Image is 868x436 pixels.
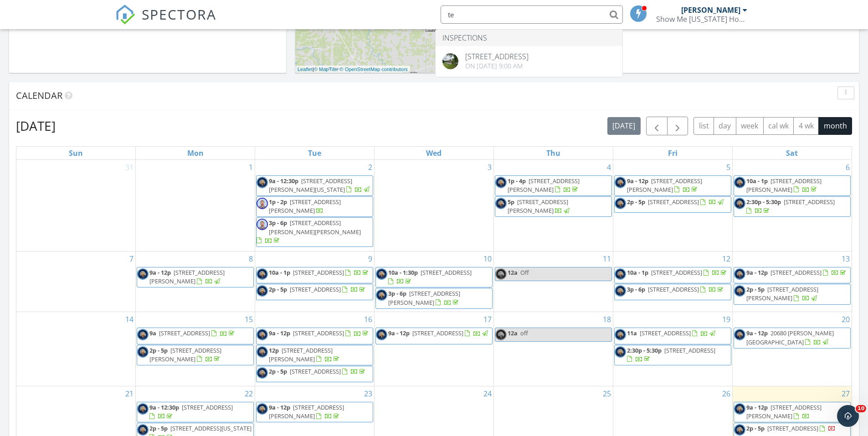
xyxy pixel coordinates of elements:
[436,46,622,77] a: [STREET_ADDRESS] On [DATE] 9:00 am
[269,346,279,354] span: 12p
[137,346,149,358] img: 457113340_122114371652455543_2292472785513355662_n.jpg
[486,160,493,174] a: Go to September 3, 2025
[243,312,255,327] a: Go to September 15, 2025
[614,284,731,300] a: 3p - 6p [STREET_ADDRESS]
[746,403,822,420] span: [STREET_ADDRESS][PERSON_NAME]
[269,403,290,411] span: 9a - 12p
[257,403,268,415] img: 457113340_122114371652455543_2292472785513355662_n.jpg
[256,402,373,422] a: 9a - 12p [STREET_ADDRESS][PERSON_NAME]
[257,219,268,230] img: img_2594.jpeg
[256,345,373,365] a: 12p [STREET_ADDRESS][PERSON_NAME]
[732,312,852,386] td: Go to September 20, 2025
[149,329,156,337] span: 9a
[269,329,290,337] span: 9a - 12p
[16,160,136,251] td: Go to August 31, 2025
[495,175,612,196] a: 1p - 4p [STREET_ADDRESS][PERSON_NAME]
[646,117,668,135] button: Previous month
[495,198,507,209] img: 457113340_122114371652455543_2292472785513355662_n.jpg
[257,285,268,297] img: 457113340_122114371652455543_2292472785513355662_n.jpg
[508,198,514,206] span: 5p
[295,66,410,73] div: |
[123,312,135,327] a: Go to September 14, 2025
[734,177,745,188] img: 457113340_122114371652455543_2292472785513355662_n.jpg
[123,386,135,401] a: Go to September 21, 2025
[615,346,626,358] img: 457113340_122114371652455543_2292472785513355662_n.jpg
[627,177,648,185] span: 9a - 12p
[493,312,613,386] td: Go to September 18, 2025
[746,424,836,432] a: 2p - 5p [STREET_ADDRESS]
[544,147,562,159] a: Thursday
[493,160,613,251] td: Go to September 4, 2025
[648,198,699,206] span: [STREET_ADDRESS]
[746,424,765,432] span: 2p - 5p
[627,198,725,206] a: 2p - 5p [STREET_ADDRESS]
[746,198,835,215] a: 2:30p - 5:30p [STREET_ADDRESS]
[508,177,580,194] a: 1p - 4p [STREET_ADDRESS][PERSON_NAME]
[16,251,136,312] td: Go to September 7, 2025
[376,268,387,280] img: 457113340_122114371652455543_2292472785513355662_n.jpg
[185,147,205,159] a: Monday
[648,285,699,293] span: [STREET_ADDRESS]
[256,175,373,196] a: 9a - 12:30p [STREET_ADDRESS][PERSON_NAME][US_STATE]
[734,403,745,415] img: 457113340_122114371652455543_2292472785513355662_n.jpg
[269,346,333,363] span: [STREET_ADDRESS][PERSON_NAME]
[627,285,645,293] span: 3p - 6p
[734,198,745,209] img: 457113340_122114371652455543_2292472785513355662_n.jpg
[746,285,818,302] a: 2p - 5p [STREET_ADDRESS][PERSON_NAME]
[257,346,268,358] img: 457113340_122114371652455543_2292472785513355662_n.jpg
[784,147,800,159] a: Saturday
[366,160,374,174] a: Go to September 2, 2025
[149,424,168,432] span: 2p - 5p
[269,403,344,420] a: 9a - 12p [STREET_ADDRESS][PERSON_NAME]
[16,117,56,135] h2: [DATE]
[746,285,765,293] span: 2p - 5p
[493,251,613,312] td: Go to September 11, 2025
[257,367,268,379] img: 457113340_122114371652455543_2292472785513355662_n.jpg
[247,160,255,174] a: Go to September 1, 2025
[16,89,62,102] span: Calendar
[495,177,507,188] img: 457113340_122114371652455543_2292472785513355662_n.jpg
[508,268,518,277] span: 12a
[734,267,851,283] a: 9a - 12p [STREET_ADDRESS]
[269,198,341,215] span: [STREET_ADDRESS][PERSON_NAME]
[627,346,662,354] span: 2:30p - 5:30p
[734,285,745,297] img: 457113340_122114371652455543_2292472785513355662_n.jpg
[269,268,290,277] span: 10a - 1p
[746,329,834,346] a: 9a - 12p 20680 [PERSON_NAME][GEOGRAPHIC_DATA]
[257,219,361,244] a: 3p - 6p [STREET_ADDRESS][PERSON_NAME][PERSON_NAME]
[746,177,822,194] span: [STREET_ADDRESS][PERSON_NAME]
[149,346,221,363] span: [STREET_ADDRESS][PERSON_NAME]
[613,251,732,312] td: Go to September 12, 2025
[269,219,361,236] span: [STREET_ADDRESS][PERSON_NAME][PERSON_NAME]
[614,345,731,365] a: 2:30p - 5:30p [STREET_ADDRESS]
[137,268,149,280] img: 457113340_122114371652455543_2292472785513355662_n.jpg
[137,328,254,344] a: 9a [STREET_ADDRESS]
[508,198,568,215] span: [STREET_ADDRESS][PERSON_NAME]
[614,328,731,344] a: 11a [STREET_ADDRESS]
[149,268,225,285] a: 9a - 12p [STREET_ADDRESS][PERSON_NAME]
[613,160,732,251] td: Go to September 5, 2025
[421,268,472,277] span: [STREET_ADDRESS]
[362,386,374,401] a: Go to September 23, 2025
[256,284,373,300] a: 2p - 5p [STREET_ADDRESS]
[67,147,85,159] a: Sunday
[784,198,835,206] span: [STREET_ADDRESS]
[388,289,460,306] a: 3p - 6p [STREET_ADDRESS][PERSON_NAME]
[269,268,370,277] a: 10a - 1p [STREET_ADDRESS]
[482,251,493,266] a: Go to September 10, 2025
[257,198,268,209] img: img_2594.jpeg
[255,312,375,386] td: Go to September 16, 2025
[615,198,626,209] img: 457113340_122114371652455543_2292472785513355662_n.jpg
[495,196,612,217] a: 5p [STREET_ADDRESS][PERSON_NAME]
[508,177,526,185] span: 1p - 4p
[269,177,371,194] a: 9a - 12:30p [STREET_ADDRESS][PERSON_NAME][US_STATE]
[257,177,268,188] img: 457113340_122114371652455543_2292472785513355662_n.jpg
[840,312,852,327] a: Go to September 20, 2025
[767,424,818,432] span: [STREET_ADDRESS]
[362,312,374,327] a: Go to September 16, 2025
[375,312,494,386] td: Go to September 17, 2025
[136,312,255,386] td: Go to September 15, 2025
[651,268,702,277] span: [STREET_ADDRESS]
[123,160,135,174] a: Go to August 31, 2025
[149,403,179,411] span: 9a - 12:30p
